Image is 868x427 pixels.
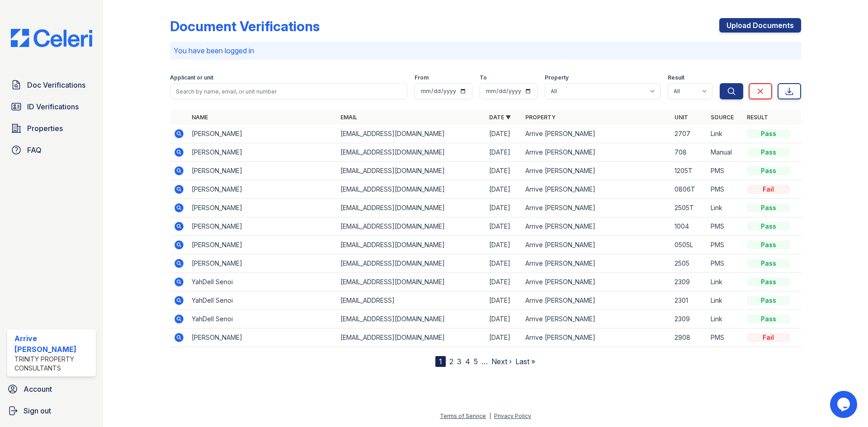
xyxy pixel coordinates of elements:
a: Privacy Policy [494,413,531,419]
td: PMS [707,328,743,347]
td: Arrive [PERSON_NAME] [522,273,670,291]
td: Arrive [PERSON_NAME] [522,162,670,180]
td: Manual [707,143,743,162]
td: [EMAIL_ADDRESS][DOMAIN_NAME] [337,143,486,162]
span: FAQ [27,145,42,155]
td: [EMAIL_ADDRESS][DOMAIN_NAME] [337,217,486,236]
a: Next › [491,357,512,366]
td: Link [707,125,743,143]
td: [DATE] [486,254,522,273]
td: PMS [707,180,743,199]
div: Pass [747,296,790,305]
td: [DATE] [486,328,522,347]
td: 2309 [671,310,707,328]
td: [EMAIL_ADDRESS][DOMAIN_NAME] [337,254,486,273]
div: Pass [747,259,790,268]
div: Fail [747,185,790,194]
td: [DATE] [486,291,522,310]
td: Arrive [PERSON_NAME] [522,254,670,273]
td: [DATE] [486,125,522,143]
td: [EMAIL_ADDRESS][DOMAIN_NAME] [337,180,486,199]
td: [EMAIL_ADDRESS][DOMAIN_NAME] [337,236,486,254]
td: PMS [707,236,743,254]
a: Result [747,114,768,121]
label: From [415,74,429,81]
div: Pass [747,240,790,249]
td: [DATE] [486,217,522,236]
span: Doc Verifications [27,80,85,90]
td: [EMAIL_ADDRESS][DOMAIN_NAME] [337,162,486,180]
a: Upload Documents [719,18,801,33]
a: Terms of Service [440,413,486,419]
td: Arrive [PERSON_NAME] [522,310,670,328]
input: Search by name, email, or unit number [170,83,407,99]
td: [PERSON_NAME] [188,143,337,162]
td: 2505T [671,199,707,217]
td: Link [707,291,743,310]
a: Sign out [4,402,99,420]
td: 2707 [671,125,707,143]
span: ID Verifications [27,101,79,112]
div: Pass [747,277,790,286]
td: [PERSON_NAME] [188,236,337,254]
a: Doc Verifications [7,76,96,94]
td: [PERSON_NAME] [188,328,337,347]
td: Arrive [PERSON_NAME] [522,328,670,347]
td: Arrive [PERSON_NAME] [522,291,670,310]
iframe: chat widget [830,391,859,418]
td: 1004 [671,217,707,236]
div: | [489,413,491,419]
td: [PERSON_NAME] [188,254,337,273]
td: Arrive [PERSON_NAME] [522,236,670,254]
td: [EMAIL_ADDRESS][DOMAIN_NAME] [337,125,486,143]
div: Pass [747,129,790,138]
td: [DATE] [486,199,522,217]
td: PMS [707,254,743,273]
td: [EMAIL_ADDRESS][DOMAIN_NAME] [337,310,486,328]
a: ID Verifications [7,98,96,116]
td: 2908 [671,328,707,347]
td: [EMAIL_ADDRESS] [337,291,486,310]
td: [PERSON_NAME] [188,199,337,217]
a: Date ▼ [489,114,511,121]
td: PMS [707,217,743,236]
td: 0505L [671,236,707,254]
td: 0806T [671,180,707,199]
td: [PERSON_NAME] [188,125,337,143]
td: Link [707,310,743,328]
td: [EMAIL_ADDRESS][DOMAIN_NAME] [337,328,486,347]
div: 1 [435,356,446,367]
a: Unit [675,114,688,121]
td: [DATE] [486,236,522,254]
td: [PERSON_NAME] [188,162,337,180]
a: 3 [457,357,462,366]
td: Arrive [PERSON_NAME] [522,180,670,199]
td: Link [707,273,743,291]
div: Pass [747,166,790,175]
label: Applicant or unit [170,74,213,81]
a: Properties [7,119,96,137]
td: [PERSON_NAME] [188,180,337,199]
td: Arrive [PERSON_NAME] [522,217,670,236]
td: [DATE] [486,180,522,199]
td: 2309 [671,273,707,291]
td: 2301 [671,291,707,310]
div: Document Verifications [170,18,320,34]
td: YahDell Senoi [188,273,337,291]
p: You have been logged in [174,45,797,56]
td: [DATE] [486,162,522,180]
a: Property [525,114,556,121]
a: Source [711,114,734,121]
td: 708 [671,143,707,162]
span: … [481,356,488,367]
div: Trinity Property Consultants [14,355,92,373]
td: [DATE] [486,273,522,291]
label: Result [668,74,684,81]
a: Account [4,380,99,398]
span: Properties [27,123,63,134]
td: [DATE] [486,310,522,328]
img: CE_Logo_Blue-a8612792a0a2168367f1c8372b55b34899dd931a85d93a1a3d3e32e68fde9ad4.png [4,29,99,47]
td: YahDell Senoi [188,291,337,310]
td: PMS [707,162,743,180]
